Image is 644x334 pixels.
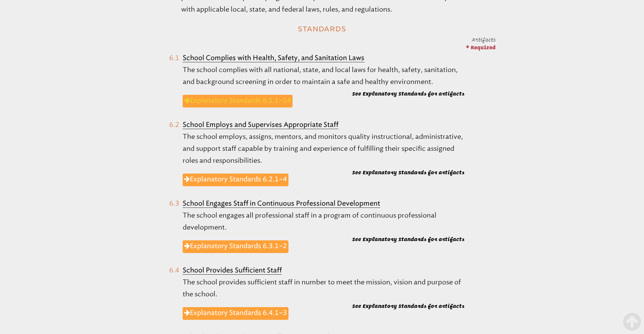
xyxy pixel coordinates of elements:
[472,37,496,43] span: Artifacts
[183,199,380,207] b: School Engages Staff in Continuous Professional Development
[352,91,464,97] b: See Explanatory Standards for artifacts
[183,276,464,300] p: The school provides sufficient staff in number to meet the mission, vision and purpose of the sch...
[183,266,282,274] b: School Provides Sufficient Staff
[352,303,464,309] b: See Explanatory Standards for artifacts
[183,95,293,107] a: Explanatory Standards 6.1.1–14
[183,64,464,88] p: The school complies with all national, state, and local laws for health, safety, sanitation, and ...
[183,209,464,233] p: The school engages all professional staff in a program of continuous professional development.
[183,174,288,186] a: Explanatory Standards 6.2.1–4
[183,54,364,62] b: School Complies with Health, Safety, and Sanitation Laws
[466,44,496,50] span: * Required
[183,240,288,253] a: Explanatory Standards 6.3.1–2
[183,131,464,166] p: The school employs, assigns, mentors, and monitors quality instructional, administrative, and sup...
[352,169,464,175] b: See Explanatory Standards for artifacts
[162,22,482,36] h2: Standards
[183,307,288,320] a: Explanatory Standards 6.4.1–3
[183,121,338,129] b: School Employs and Supervises Appropriate Staff
[352,236,464,242] b: See Explanatory Standards for artifacts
